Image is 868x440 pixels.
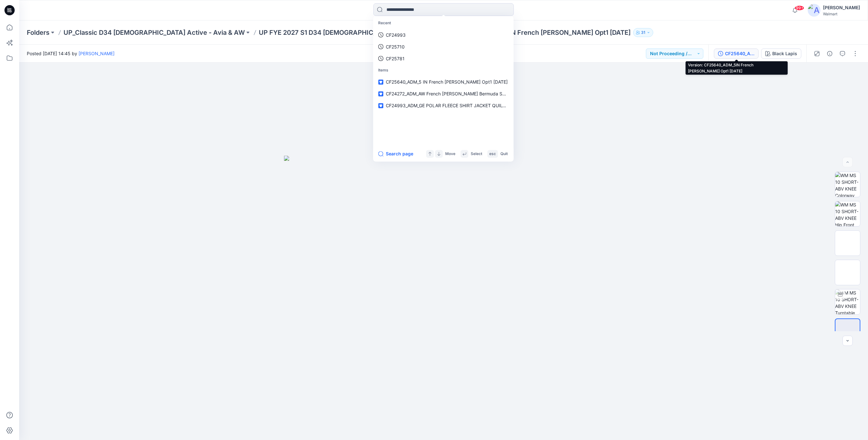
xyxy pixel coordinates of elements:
[795,5,804,11] span: 99+
[374,17,512,29] p: Recent
[27,28,49,37] a: Folders
[761,48,801,59] button: Black Lapis
[808,4,820,17] img: avatar
[378,150,413,158] button: Search page
[386,43,405,50] p: CF25710
[714,48,759,59] button: CF25640_ADM_5IN French [PERSON_NAME] Opt1 [DATE]
[386,79,508,85] span: CF25640_ADM_5 IN French [PERSON_NAME] Opt1 [DATE]
[633,28,653,37] button: 31
[64,28,245,37] a: UP_Classic D34 [DEMOGRAPHIC_DATA] Active - Avia & AW
[374,29,512,41] a: CF24993
[374,100,512,111] a: CF24993_ADM_GE POLAR FLEECE SHIRT JACKET QUILTED LINING
[835,201,860,226] img: WM MS 10 SHORT-ABV KNEE Hip Front wo Avatar
[374,64,512,76] p: Items
[835,172,860,197] img: WM MS 10 SHORT-ABV KNEE Colorway wo Avatar
[386,32,406,38] p: CF24993
[79,51,115,56] a: [PERSON_NAME]
[455,28,631,37] p: CF25640_ADM_5 IN French [PERSON_NAME] Opt1 [DATE]
[386,103,528,108] span: CF24993_ADM_GE POLAR FLEECE SHIRT JACKET QUILTED LINING
[259,28,441,37] a: UP FYE 2027 S1 D34 [DEMOGRAPHIC_DATA] Active Classic
[374,88,512,100] a: CF24272_ADM_AW French [PERSON_NAME] Bermuda Short
[374,53,512,64] a: CF25781
[374,41,512,53] a: CF25710
[27,50,115,57] span: Posted [DATE] 14:45 by
[725,50,754,57] div: CF25640_ADM_5IN French Terry Short Opt1 10MAY25
[445,151,455,157] p: Move
[823,11,860,16] div: Walmart
[489,151,496,157] p: esc
[386,55,405,62] p: CF25781
[835,289,860,314] img: WM MS 10 SHORT-ABV KNEE Turntable with Avatar
[641,29,645,36] p: 31
[471,151,482,157] p: Select
[772,50,797,57] div: Black Lapis
[500,151,508,157] p: Quit
[823,4,860,11] div: [PERSON_NAME]
[386,91,511,96] span: CF24272_ADM_AW French [PERSON_NAME] Bermuda Short
[374,76,512,88] a: CF25640_ADM_5 IN French [PERSON_NAME] Opt1 [DATE]
[825,48,835,59] button: Details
